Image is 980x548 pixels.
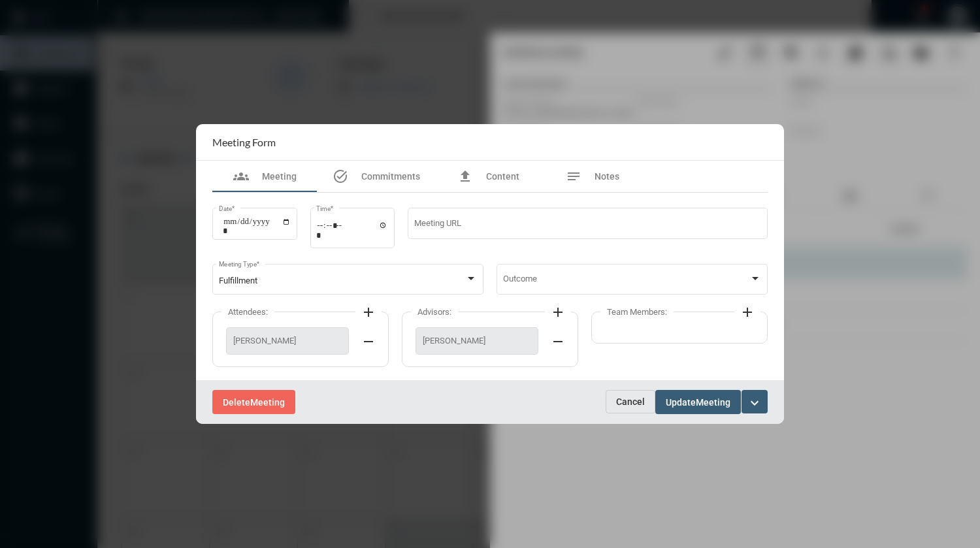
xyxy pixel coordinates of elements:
[250,397,285,408] span: Meeting
[233,169,249,184] mat-icon: groups
[219,276,257,285] span: Fulfillment
[550,304,566,320] mat-icon: add
[600,307,674,317] label: Team Members:
[566,169,581,184] mat-icon: notes
[666,397,696,408] span: Update
[740,304,755,320] mat-icon: add
[486,171,519,182] span: Content
[606,390,655,413] button: Cancel
[212,390,295,414] button: DeleteMeeting
[212,136,276,148] h2: Meeting Form
[411,307,458,317] label: Advisors:
[233,336,342,346] span: [PERSON_NAME]
[423,336,531,346] span: [PERSON_NAME]
[361,171,420,182] span: Commitments
[221,307,274,317] label: Attendees:
[655,390,741,414] button: UpdateMeeting
[595,171,619,182] span: Notes
[747,395,762,411] mat-icon: expand_more
[550,334,566,349] mat-icon: remove
[262,171,297,182] span: Meeting
[361,304,376,320] mat-icon: add
[457,169,473,184] mat-icon: file_upload
[333,169,348,184] mat-icon: task_alt
[616,396,645,407] span: Cancel
[696,397,730,408] span: Meeting
[223,397,250,408] span: Delete
[361,334,376,349] mat-icon: remove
